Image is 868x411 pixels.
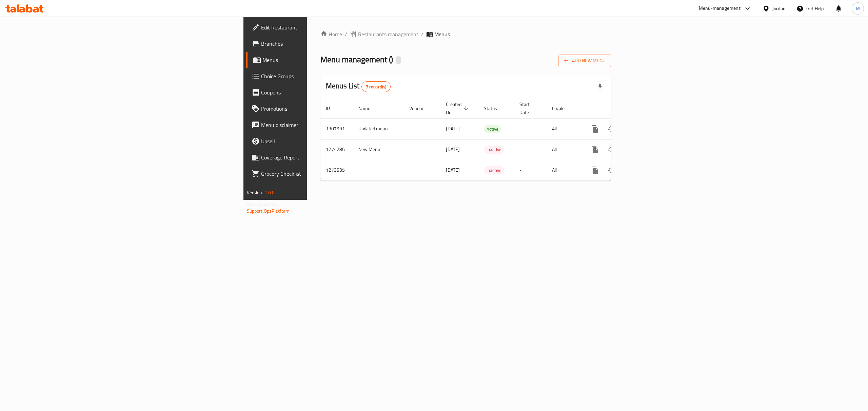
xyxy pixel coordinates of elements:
[558,55,611,67] button: Add New Menu
[603,142,619,158] button: Change Status
[514,118,547,139] td: -
[326,81,391,92] h2: Menus List
[856,5,860,12] span: M
[564,57,606,65] span: Add New Menu
[772,5,786,12] div: Jordan
[547,139,581,160] td: All
[446,166,460,174] span: [DATE]
[484,167,504,174] span: Inactive
[246,133,389,149] a: Upsell
[587,142,603,158] button: more
[261,137,383,145] span: Upsell
[247,207,290,215] a: Support.OpsPlatform
[246,149,389,166] a: Coverage Report
[264,188,275,197] span: 1.0.0
[434,30,450,38] span: Menus
[484,125,501,133] span: Active
[261,88,383,96] span: Coupons
[362,84,391,90] span: 3 record(s)
[446,100,470,116] span: Created On
[246,68,389,84] a: Choice Groups
[603,121,619,137] button: Change Status
[519,100,538,116] span: Start Date
[246,101,389,117] a: Promotions
[446,145,460,154] span: [DATE]
[581,98,657,119] th: Actions
[261,170,383,178] span: Grocery Checklist
[247,200,278,209] span: Get support on:
[484,166,504,174] div: Inactive
[261,153,383,161] span: Coverage Report
[446,124,460,133] span: [DATE]
[699,4,741,13] div: Menu-management
[246,52,389,68] a: Menus
[326,104,339,112] span: ID
[592,79,608,95] div: Export file
[246,117,389,133] a: Menu disclaimer
[587,162,603,178] button: more
[514,160,547,180] td: -
[421,30,423,38] li: /
[587,121,603,137] button: more
[603,162,619,178] button: Change Status
[361,81,391,92] div: Total records count
[261,23,383,31] span: Edit Restaurant
[547,160,581,180] td: All
[246,36,389,52] a: Branches
[358,104,379,112] span: Name
[320,98,657,181] table: enhanced table
[261,40,383,48] span: Branches
[484,146,504,154] span: Inactive
[547,118,581,139] td: All
[261,121,383,129] span: Menu disclaimer
[246,84,389,101] a: Coupons
[409,104,432,112] span: Vendor
[484,104,506,112] span: Status
[262,56,383,64] span: Menus
[320,30,611,38] nav: breadcrumb
[247,188,263,197] span: Version:
[514,139,547,160] td: -
[261,72,383,80] span: Choice Groups
[261,105,383,113] span: Promotions
[246,166,389,182] a: Grocery Checklist
[552,104,573,112] span: Locale
[246,19,389,36] a: Edit Restaurant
